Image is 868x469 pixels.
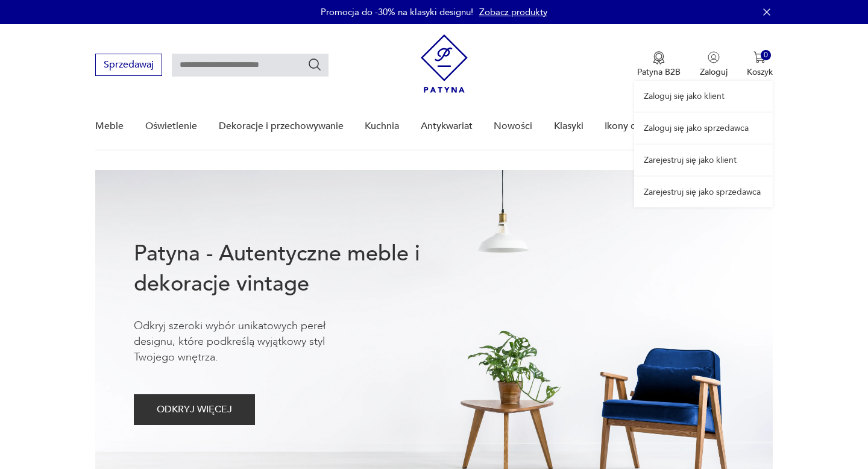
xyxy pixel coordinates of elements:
[634,81,773,112] a: Zaloguj się jako klient
[421,103,473,150] a: Antykwariat
[134,394,255,425] button: ODKRYJ WIĘCEJ
[95,103,124,150] a: Meble
[747,66,773,78] p: Koszyk
[421,34,468,93] img: Patyna - sklep z meblami i dekoracjami vintage
[634,145,773,175] a: Zarejestruj się jako klient
[134,239,459,299] h1: Patyna - Autentyczne meble i dekoracje vintage
[134,406,255,415] a: ODKRYJ WIĘCEJ
[95,54,162,76] button: Sprzedawaj
[479,6,547,18] a: Zobacz produkty
[321,6,473,18] p: Promocja do -30% na klasyki designu!
[634,113,773,143] a: Zaloguj się jako sprzedawca
[145,103,197,150] a: Oświetlenie
[95,61,162,70] a: Sprzedawaj
[365,103,399,150] a: Kuchnia
[134,318,363,365] p: Odkryj szeroki wybór unikatowych pereł designu, które podkreślą wyjątkowy styl Twojego wnętrza.
[494,103,532,150] a: Nowości
[219,103,344,150] a: Dekoracje i przechowywanie
[605,103,665,150] a: Ikony designu
[307,57,322,72] button: Szukaj
[554,103,583,150] a: Klasyki
[634,177,773,207] a: Zarejestruj się jako sprzedawca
